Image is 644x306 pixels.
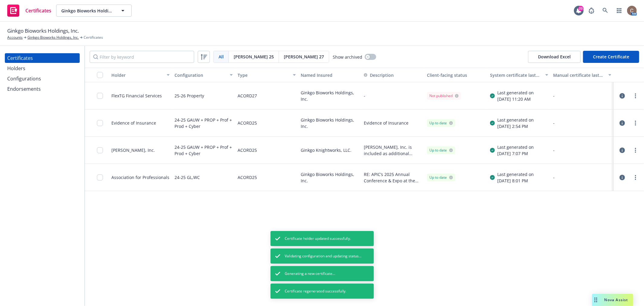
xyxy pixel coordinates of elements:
input: Toggle Row Selected [97,120,103,126]
button: Description [364,72,394,78]
div: FlexTG Financial Services [111,93,162,99]
button: Download Excel [528,51,581,63]
div: Drag to move [592,294,600,306]
div: Named Insured [301,72,359,78]
div: System certificate last generated [490,72,542,78]
div: Last generated on [497,171,534,177]
a: Certificates [5,2,54,19]
div: 20 [578,6,584,11]
div: Up to date [429,175,453,180]
div: Ginkgo Knightworks, LLC. [298,137,361,164]
div: Up to date [429,120,453,126]
div: Up to date [429,148,453,153]
a: Accounts [7,35,23,40]
button: Ginkgo Bioworks Holdings, Inc. [56,5,132,17]
div: Association for Professionals [111,174,169,181]
input: Toggle Row Selected [97,174,103,181]
div: - [553,174,611,181]
button: Holder [109,68,172,82]
a: more [632,92,639,99]
button: Named Insured [298,68,361,82]
div: Last generated on [497,90,534,96]
div: Type [238,72,289,78]
span: Ginkgo Bioworks Holdings, Inc. [7,27,79,35]
div: ACORD27 [238,86,257,106]
div: Ginkgo Bioworks Holdings, Inc. [298,164,361,191]
a: more [632,119,639,127]
input: Toggle Row Selected [97,93,103,99]
div: 24-25 GAUW + PROP + Prof + Prod + Cyber [175,113,233,133]
div: 25-26 Property [175,86,204,106]
button: Configuration [172,68,235,82]
button: Type [235,68,298,82]
div: Ginkgo Bioworks Holdings, Inc. [298,82,361,109]
span: Certificates [84,35,103,40]
button: Manual certificate last generated [551,68,614,82]
div: Client-facing status [427,72,485,78]
div: Configurations [7,74,41,83]
div: Holder [111,72,163,78]
button: Create Certificate [583,51,639,63]
span: Certificate regenerated successfully. [285,288,347,294]
div: [DATE] 2:54 PM [497,123,534,129]
span: Show archived [333,54,362,60]
a: Configurations [5,74,80,83]
div: Ginkgo Bioworks Holdings, Inc. [298,109,361,137]
input: Toggle Row Selected [97,147,103,153]
div: Manual certificate last generated [553,72,605,78]
div: Holders [7,63,25,73]
a: Certificates [5,53,80,63]
span: Generating a new certificate... [285,271,335,276]
span: [PERSON_NAME] 27 [284,54,324,60]
div: ACORD25 [238,113,257,133]
button: [PERSON_NAME], Inc. is included as additional insured as respects to General Liability, Automobil... [364,144,422,157]
div: Last generated on [497,117,534,123]
div: ACORD25 [238,140,257,160]
div: 24-25 GAUW + PROP + Prof + Prod + Cyber [175,140,233,160]
span: All [219,54,224,60]
div: Evidence of Insurance [111,120,156,126]
a: Search [599,5,611,17]
span: Certificates [25,8,51,13]
a: Switch app [613,5,625,17]
span: Certificate holder updated successfully. [285,236,351,241]
span: Ginkgo Bioworks Holdings, Inc. [61,8,114,14]
div: - [553,93,611,99]
a: Ginkgo Bioworks Holdings, Inc. [27,35,79,40]
span: Nova Assist [604,297,628,302]
button: System certificate last generated [488,68,551,82]
img: photo [627,6,637,15]
div: - [553,147,611,153]
a: Endorsements [5,84,80,94]
div: Last generated on [497,144,534,150]
input: Select all [97,72,103,78]
div: [DATE] 8:01 PM [497,177,534,184]
button: RE: APIC’s 2025 Annual Conference & Expo at the [GEOGRAPHIC_DATA] from [DATE]-[DATE] Association ... [364,171,422,184]
div: Not published [429,93,459,99]
a: more [632,147,639,154]
div: Certificates [7,53,33,63]
div: - [553,120,611,126]
button: - [364,93,365,99]
div: [DATE] 11:20 AM [497,96,534,102]
a: more [632,174,639,181]
button: Client-facing status [425,68,488,82]
div: [PERSON_NAME], Inc. [111,147,155,153]
div: Configuration [175,72,226,78]
span: Validating configuration and updating status... [285,253,362,259]
a: Holders [5,63,80,73]
div: [DATE] 7:07 PM [497,150,534,157]
input: Filter by keyword [90,51,194,63]
div: Endorsements [7,84,41,94]
button: Nova Assist [592,294,633,306]
div: ACORD25 [238,168,257,187]
button: Evidence of Insurance [364,120,409,126]
div: 24-25 GL,WC [175,168,200,187]
a: Report a Bug [585,5,598,17]
span: [PERSON_NAME] 25 [234,54,274,60]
